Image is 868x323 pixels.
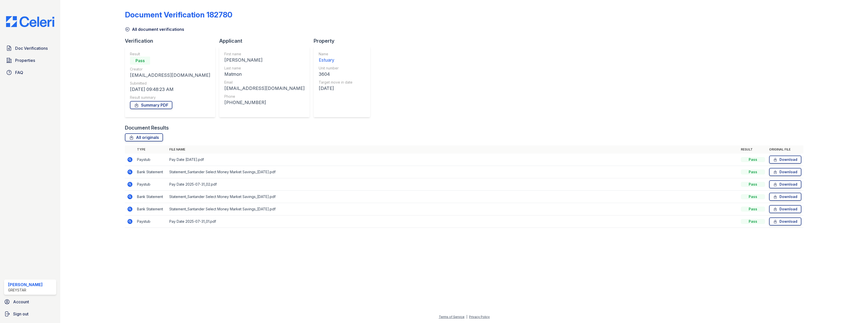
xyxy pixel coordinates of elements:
div: Document Verification 182780 [125,10,232,19]
div: [PERSON_NAME] [8,282,43,288]
div: Last name [224,66,305,71]
td: Paystub [135,154,167,166]
div: Matmon [224,71,305,78]
a: All document verifications [125,26,184,32]
td: Pay Date 2025-07-31_02.pdf [167,178,739,191]
div: Applicant [219,37,314,44]
div: First name [224,52,305,57]
div: [EMAIL_ADDRESS][DOMAIN_NAME] [224,85,305,92]
th: Original file [767,145,803,154]
div: Creator [130,67,210,72]
span: FAQ [15,69,23,76]
div: Greystar [8,288,43,293]
td: Paystub [135,215,167,228]
div: Email [224,80,305,85]
span: Doc Verifications [15,45,48,51]
a: Sign out [2,309,58,319]
div: Target move in date [319,80,352,85]
span: Sign out [13,311,29,317]
a: Account [2,297,58,307]
img: CE_Logo_Blue-a8612792a0a2168367f1c8372b55b34899dd931a85d93a1a3d3e32e68fde9ad4.png [2,16,58,27]
div: Result summary [130,95,210,100]
td: Pay Date 2025-07-31_01.pdf [167,215,739,228]
a: Download [769,180,801,188]
div: Submitted [130,81,210,86]
a: Privacy Policy [469,315,490,319]
td: Statement_Santander Select Money Market Savings_[DATE].pdf [167,203,739,215]
td: Bank Statement [135,191,167,203]
td: Statement_Santander Select Money Market Savings_[DATE].pdf [167,191,739,203]
div: Name [319,52,352,57]
td: Bank Statement [135,203,167,215]
div: Pass [741,207,765,212]
div: Document Results [125,124,169,131]
a: Terms of Service [439,315,465,319]
a: Properties [4,55,56,65]
div: [DATE] 09:48:23 AM [130,86,210,93]
th: File name [167,145,739,154]
td: Statement_Santander Select Money Market Savings_[DATE].pdf [167,166,739,178]
th: Result [739,145,767,154]
div: 3604 [319,71,352,78]
a: Doc Verifications [4,43,56,53]
div: [DATE] [319,85,352,92]
div: Unit number [319,66,352,71]
div: [PERSON_NAME] [224,57,305,64]
div: Pass [741,219,765,224]
div: Result [130,52,210,57]
a: All originals [125,133,163,141]
div: Property [314,37,374,44]
div: Pass [130,57,150,65]
a: Download [769,217,801,226]
a: Download [769,156,801,164]
div: Pass [741,194,765,199]
div: Phone [224,94,305,99]
a: Download [769,205,801,213]
div: | [466,315,467,319]
a: Download [769,193,801,201]
div: Pass [741,182,765,187]
span: Account [13,299,29,305]
td: Paystub [135,178,167,191]
td: Pay Date [DATE].pdf [167,154,739,166]
div: [EMAIL_ADDRESS][DOMAIN_NAME] [130,72,210,79]
a: Summary PDF [130,101,172,109]
span: Properties [15,57,35,63]
div: [PHONE_NUMBER] [224,99,305,106]
th: Type [135,145,167,154]
div: Estuary [319,57,352,64]
a: Name Estuary [319,52,352,64]
td: Bank Statement [135,166,167,178]
div: Pass [741,169,765,175]
div: Verification [125,37,219,44]
a: FAQ [4,67,56,78]
div: Pass [741,157,765,162]
a: Download [769,168,801,176]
